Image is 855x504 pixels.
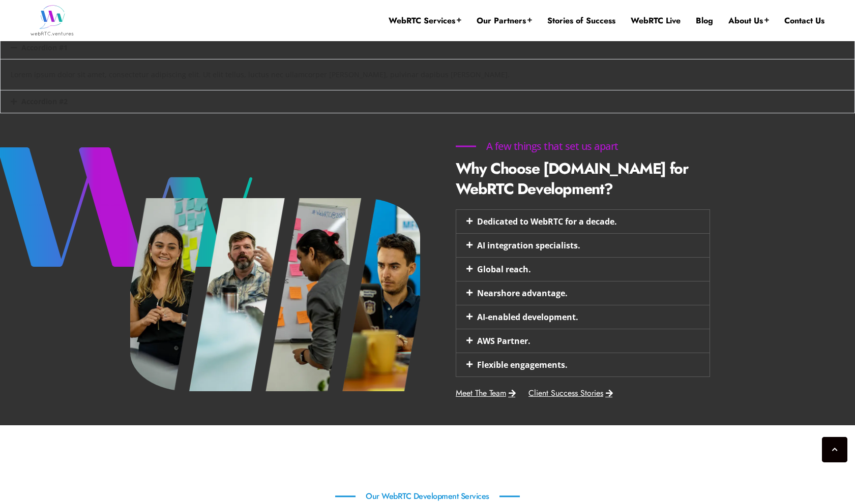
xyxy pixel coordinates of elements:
a: WebRTC Services [389,15,461,26]
a: AI-enabled development. [477,311,578,323]
div: Global reach. [456,258,710,281]
div: Dedicated to WebRTC for a decade. [456,210,710,233]
div: Nearshore advantage. [456,281,710,305]
a: Our Partners [477,15,532,26]
div: Flexible engagements. [456,353,710,376]
a: Blog [696,15,713,26]
a: AI integration specialists. [477,240,580,251]
span: Client Success Stories [528,389,603,397]
span: Meet The Team [456,389,506,397]
a: Dedicated to WebRTC for a decade. [477,216,617,227]
a: Flexible engagements. [477,359,568,370]
div: Accordion #1 [1,37,854,59]
a: Accordion #2 [21,97,68,106]
a: Stories of Success [547,15,615,26]
div: AI integration specialists. [456,234,710,257]
a: Nearshore advantage. [477,288,568,299]
div: AWS Partner. [456,329,710,353]
div: AI-enabled development. [456,305,710,329]
a: Accordion #1 [21,43,68,52]
a: Client Success Stories [528,389,613,397]
a: WebRTC Live [631,15,681,26]
div: Accordion #1 [1,59,854,90]
h6: Our WebRTC Development Services [335,492,520,500]
a: About Us [728,15,769,26]
div: Accordion #2 [1,90,854,113]
a: Contact Us [784,15,824,26]
p: Lorem ipsum dolor sit amet, consectetur adipiscing elit. Ut elit tellus, luctus nec ullamcorper [... [11,67,844,82]
a: Meet The Team [456,389,516,397]
a: AWS Partner. [477,335,530,346]
b: Why Choose [DOMAIN_NAME] for WebRTC Development? [456,157,688,200]
a: Global reach. [477,264,531,275]
img: WebRTC.ventures [31,5,74,36]
h6: A few things that set us apart [456,141,649,151]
